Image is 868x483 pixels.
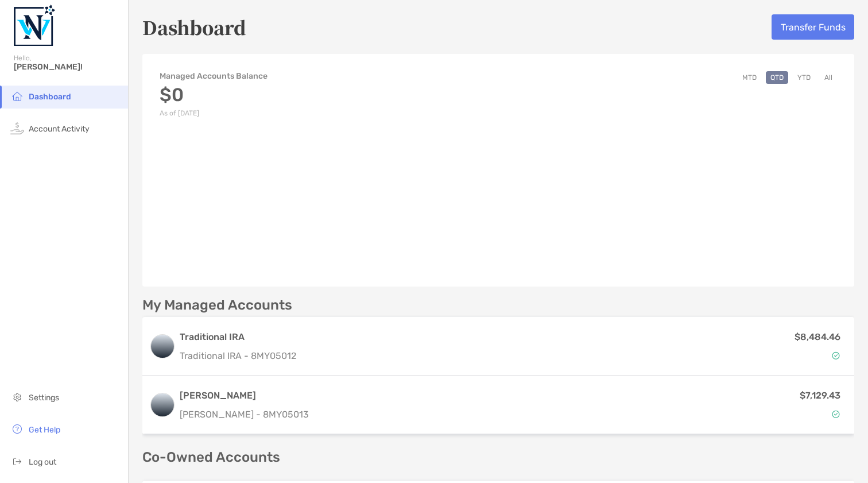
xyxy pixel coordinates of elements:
[160,109,268,117] p: As of [DATE]
[160,71,268,81] h4: Managed Accounts Balance
[151,335,174,358] img: logo account
[29,124,90,134] span: Account Activity
[180,407,309,422] p: [PERSON_NAME] - 8MY05013
[10,121,24,135] img: activity icon
[29,457,56,467] span: Log out
[10,390,24,404] img: settings icon
[14,62,121,72] span: [PERSON_NAME]!
[10,454,24,468] img: logout icon
[180,349,296,363] p: Traditional IRA - 8MY05012
[820,71,837,84] button: All
[795,330,840,344] p: $8,484.46
[10,422,24,436] img: get-help icon
[14,5,55,46] img: Zoe Logo
[160,84,268,106] h3: $0
[772,14,854,40] button: Transfer Funds
[180,330,296,344] h3: Traditional IRA
[151,393,174,416] img: logo account
[142,14,246,40] h5: Dashboard
[29,92,71,102] span: Dashboard
[793,71,815,84] button: YTD
[832,410,840,418] img: Account Status icon
[29,393,59,403] span: Settings
[738,71,761,84] button: MTD
[10,89,24,103] img: household icon
[180,389,309,403] h3: [PERSON_NAME]
[142,298,292,312] p: My Managed Accounts
[29,425,60,435] span: Get Help
[766,71,788,84] button: QTD
[800,388,840,403] p: $7,129.43
[832,351,840,360] img: Account Status icon
[142,450,854,465] p: Co-Owned Accounts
